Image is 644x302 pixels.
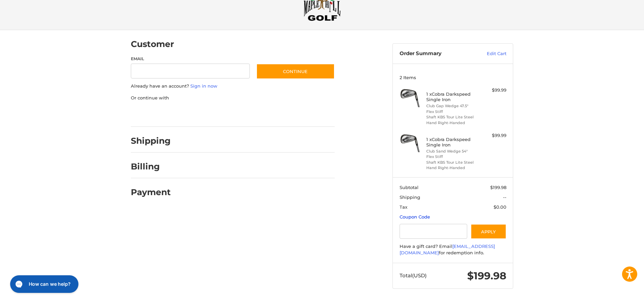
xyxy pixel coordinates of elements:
[400,194,420,200] span: Shipping
[256,64,335,79] button: Continue
[7,273,80,295] iframe: Gorgias live chat messenger
[494,204,506,210] span: $0.00
[131,39,174,49] h2: Customer
[480,132,506,139] div: $99.99
[490,185,506,190] span: $199.98
[400,224,468,239] input: Gift Certificate or Coupon Code
[400,243,506,256] div: Have a gift card? Email for redemption info.
[129,108,180,120] iframe: PayPal-paypal
[131,136,171,146] h2: Shipping
[400,75,506,80] h3: 2 Items
[426,165,478,171] li: Hand Right-Handed
[400,50,472,57] h3: Order Summary
[186,108,237,120] iframe: PayPal-paylater
[426,103,478,109] li: Club Gap Wedge 47.5°
[426,114,478,120] li: Shaft KBS Tour Lite Steel
[426,120,478,126] li: Hand Right-Handed
[131,83,335,90] p: Already have an account?
[426,154,478,160] li: Flex Stiff
[467,270,506,282] span: $199.98
[190,83,217,89] a: Sign in now
[243,108,294,120] iframe: PayPal-venmo
[400,272,427,279] span: Total (USD)
[588,284,644,302] iframe: Google Customer Reviews
[426,137,478,148] h4: 1 x Cobra Darkspeed Single Iron
[471,224,506,239] button: Apply
[472,50,506,57] a: Edit Cart
[426,160,478,165] li: Shaft KBS Tour Lite Steel
[503,194,506,200] span: --
[131,187,171,198] h2: Payment
[131,56,250,62] label: Email
[400,185,419,190] span: Subtotal
[131,161,170,172] h2: Billing
[131,95,335,101] p: Or continue with
[400,204,407,210] span: Tax
[426,91,478,102] h4: 1 x Cobra Darkspeed Single Iron
[480,87,506,94] div: $99.99
[426,109,478,115] li: Flex Stiff
[426,148,478,154] li: Club Sand Wedge 54°
[400,214,430,219] a: Coupon Code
